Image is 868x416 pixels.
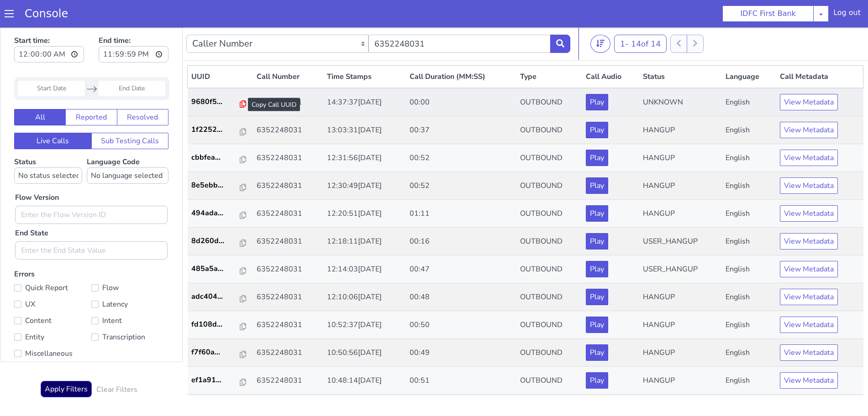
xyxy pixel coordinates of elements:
button: Live Calls [14,105,92,122]
input: End Date [98,53,165,69]
td: HANGUP [639,339,722,367]
td: 10:52:37[DATE] [323,284,406,312]
button: Resolved [117,82,168,98]
button: View Metadata [780,317,838,333]
button: 1- 14of 14 [614,7,667,26]
label: Latency [91,270,168,283]
button: IDFC First Bank [722,5,814,22]
td: 12:31:56[DATE] [323,117,406,145]
td: English [722,284,777,312]
button: View Metadata [780,261,838,278]
label: UX [14,270,91,283]
button: View Metadata [780,234,838,250]
label: End time: [99,5,168,38]
a: 9680f5... [191,69,249,80]
td: 12:10:06[DATE] [323,256,406,284]
td: 12:14:03[DATE] [323,228,406,256]
button: Sub Testing Calls [91,105,169,122]
td: 10:48:14[DATE] [323,339,406,367]
td: HANGUP [639,145,722,172]
td: English [722,312,777,339]
button: Play [586,317,608,333]
label: Transcription [91,303,168,316]
td: 00:52 [406,145,516,172]
td: 6352248031 [253,200,323,228]
td: 00:52 [406,117,516,145]
td: 00:48 [406,256,516,284]
td: English [722,61,777,89]
td: English [722,200,777,228]
button: View Metadata [780,67,838,83]
button: Play [586,67,608,83]
a: fd108d... [191,291,249,302]
td: HANGUP [639,312,722,339]
th: Status [639,38,722,61]
p: adc404... [191,264,240,275]
label: Language Code [87,130,168,156]
td: 6352248031 [253,89,323,117]
td: 6352248031 [253,117,323,145]
label: Flow Version [15,165,59,176]
td: HANGUP [639,117,722,145]
select: Status [14,140,82,156]
td: 14:37:37[DATE] [323,61,406,89]
label: Miscellaneous [14,320,91,333]
p: 8d260d... [191,208,240,219]
p: 8e5ebb... [191,152,240,163]
input: Start Date [18,53,85,69]
p: 485a5a... [191,236,240,247]
input: End time: [99,19,168,35]
label: Entity [14,303,91,316]
a: 494ada... [191,180,249,191]
label: Errors [14,242,168,334]
p: fd108d... [191,291,240,302]
td: 00:50 [406,284,516,312]
th: Language [722,38,777,61]
label: Status [14,130,82,156]
td: OUTBOUND [516,145,583,172]
td: 6352248031 [253,61,323,89]
span: 14 of 14 [631,11,661,22]
a: 1f2252... [191,97,249,108]
label: Flow [91,254,168,267]
td: OUTBOUND [516,200,583,228]
p: 1f2252... [191,97,240,108]
td: 12:18:11[DATE] [323,200,406,228]
a: ef1a91... [191,347,249,358]
button: View Metadata [780,122,838,139]
button: Play [586,122,608,139]
td: USER_HANGUP [639,200,722,228]
td: UNKNOWN [639,61,722,89]
td: English [722,367,777,395]
button: View Metadata [780,345,838,361]
td: HANGUP [639,284,722,312]
th: Call Duration (MM:SS) [406,38,516,61]
td: 00:49 [406,312,516,339]
td: English [722,89,777,117]
button: View Metadata [780,289,838,306]
td: OUTBOUND [516,367,583,395]
td: 00:51 [406,339,516,367]
button: Play [586,178,608,194]
td: 6352248031 [253,367,323,395]
td: 6352248031 [253,172,323,200]
button: Reported [65,82,117,98]
a: adc404... [191,264,249,275]
h6: Clear Filters [96,358,137,367]
td: 6352248031 [253,312,323,339]
p: cbbfea... [191,125,240,135]
label: End State [15,200,48,211]
button: Play [586,150,608,166]
a: 485a5a... [191,236,249,247]
input: Enter the End State Value [15,214,168,232]
td: English [722,339,777,367]
label: Start time: [14,5,84,38]
input: Enter the Flow Version ID [15,178,168,197]
th: Call Number [253,38,323,61]
td: 00:00 [406,61,516,89]
button: View Metadata [780,206,838,222]
td: 10:41:20[DATE] [323,367,406,395]
label: Intent [91,287,168,300]
td: 12:30:49[DATE] [323,145,406,172]
button: Play [586,94,608,111]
